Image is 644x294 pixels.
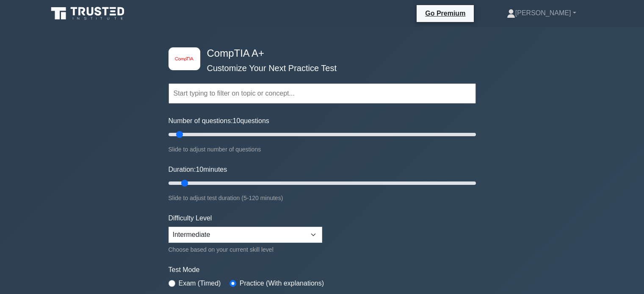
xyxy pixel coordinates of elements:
label: Difficulty Level [169,213,212,223]
div: Slide to adjust test duration (5-120 minutes) [169,193,476,203]
span: 10 [196,166,203,173]
label: Number of questions: questions [169,116,269,126]
span: 10 [233,117,240,124]
input: Start typing to filter on topic or concept... [169,83,476,104]
label: Exam (Timed) [179,278,221,289]
label: Test Mode [169,265,476,275]
a: Go Premium [420,8,470,19]
div: Choose based on your current skill level [169,245,322,255]
div: Slide to adjust number of questions [169,144,476,154]
label: Duration: minutes [169,165,227,175]
label: Practice (With explanations) [240,278,324,289]
a: [PERSON_NAME] [486,5,597,22]
h4: CompTIA A+ [204,47,434,60]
